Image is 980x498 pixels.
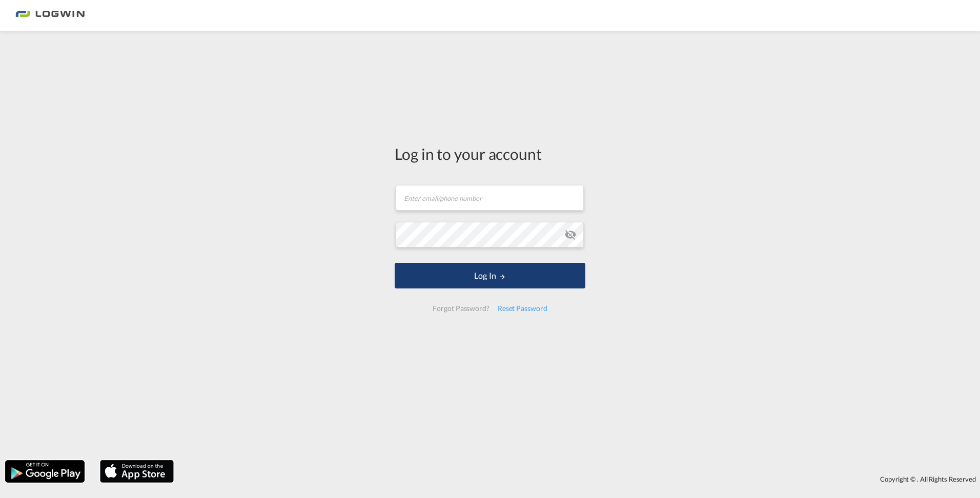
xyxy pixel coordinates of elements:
div: Log in to your account [395,143,585,164]
img: google.png [4,459,86,484]
div: Reset Password [494,299,552,318]
md-icon: icon-eye-off [564,229,577,241]
div: Copyright © . All Rights Reserved [179,470,980,488]
button: LOGIN [395,263,585,288]
img: 2761ae10d95411efa20a1f5e0282d2d7.png [15,4,85,27]
div: Forgot Password? [428,299,493,318]
img: apple.png [99,459,175,484]
input: Enter email/phone number [396,185,584,211]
